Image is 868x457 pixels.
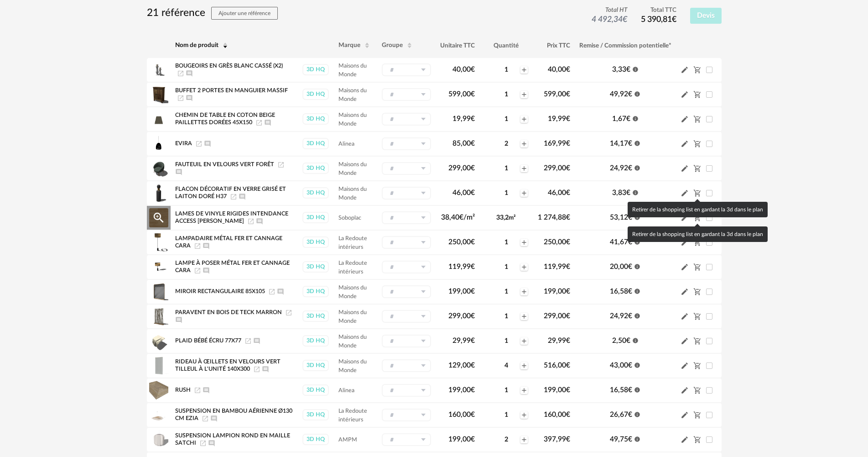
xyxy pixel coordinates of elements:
[338,359,367,373] span: Maisons du Monde
[382,187,431,200] div: Sélectionner un groupe
[544,90,570,98] span: 599,00
[302,434,329,445] a: 3D HQ
[493,214,520,222] div: 33,2
[208,440,215,446] span: Ajouter un commentaire
[628,164,632,172] span: €
[544,263,570,270] span: 119,99
[382,236,431,249] div: Sélectionner un groupe
[681,90,689,99] span: Pencil icon
[203,387,210,393] span: Ajouter un commentaire
[149,159,168,178] img: Product pack shot
[186,95,193,100] span: Ajouter un commentaire
[211,7,278,20] button: Ajouter une référence
[544,140,570,147] span: 169,99
[641,6,676,15] span: Total TTC
[382,310,431,323] div: Sélectionner un groupe
[302,335,329,347] div: 3D HQ
[566,337,570,344] span: €
[302,187,329,199] a: 3D HQ
[302,163,329,174] a: 3D HQ
[264,120,271,125] span: Ajouter un commentaire
[681,164,689,173] span: Pencil icon
[520,116,528,123] span: Plus icon
[471,115,475,122] span: €
[338,63,367,77] span: Maisons du Monde
[382,162,431,175] div: Sélectionner un groupe
[681,115,689,123] span: Pencil icon
[471,66,475,73] span: €
[681,263,689,271] span: Pencil icon
[448,312,475,320] span: 299,00
[693,140,702,147] span: Cart Minus icon
[520,140,528,147] span: Plus icon
[302,64,329,75] div: 3D HQ
[262,366,269,372] span: Ajouter un commentaire
[277,162,285,167] a: Launch icon
[471,288,475,295] span: €
[628,238,632,246] span: €
[610,140,632,147] span: 14,17
[623,16,627,24] span: €
[175,359,281,372] span: Rideau à œillets en velours vert tilleul à l'unité 140x300
[302,434,329,445] div: 3D HQ
[268,289,275,294] span: Launch icon
[149,405,168,425] img: Product pack shot
[634,311,640,319] span: Information icon
[177,95,184,100] span: Launch icon
[194,387,201,393] a: Launch icon
[338,112,367,126] span: Maisons du Monde
[175,186,286,199] span: Flacon décoratif en verre grisé et laiton doré H37
[302,261,329,273] div: 3D HQ
[681,189,689,197] span: Pencil icon
[479,33,533,58] th: Quantité
[610,263,632,270] span: 20,00
[566,263,570,270] span: €
[471,140,475,147] span: €
[230,194,237,199] a: Launch icon
[149,430,168,449] img: Product pack shot
[471,337,475,344] span: €
[149,85,168,104] img: Product pack shot
[493,140,520,148] div: 2
[302,138,329,149] div: 3D HQ
[566,189,570,196] span: €
[610,214,632,221] span: 53,12
[175,42,218,48] span: Nom de produit
[255,120,263,125] span: Launch icon
[149,110,168,129] img: Product pack shot
[338,260,367,274] span: La Redoute intérieurs
[175,141,192,146] span: EVIRA
[175,310,282,315] span: Paravent en bois de teck marron
[520,189,528,197] span: Plus icon
[382,211,431,224] div: Sélectionner un groupe
[548,189,570,196] span: 46,00
[194,268,201,273] a: Launch icon
[448,288,475,295] span: 199,00
[382,285,431,298] div: Sélectionner un groupe
[471,164,475,172] span: €
[520,165,528,172] span: Plus icon
[634,262,640,269] span: Information icon
[302,409,329,420] div: 3D HQ
[520,263,528,271] span: Plus icon
[681,336,689,345] span: Pencil icon
[382,359,431,372] div: Sélectionner un groupe
[493,90,520,99] div: 1
[382,88,431,101] div: Sélectionner un groupe
[566,214,570,221] span: €
[493,263,520,271] div: 1
[592,6,627,15] span: Total HT
[610,288,632,295] span: 16,58
[612,189,630,196] span: 3,83
[626,337,630,344] span: €
[690,8,722,24] button: Devis
[681,213,689,222] span: Pencil icon
[634,361,640,368] span: Information icon
[693,189,702,196] span: Cart Minus icon
[175,260,290,273] span: Lampe À Poser Métal Fer Et Cannage Cara
[382,433,431,446] div: Sélectionner un groupe
[628,312,632,320] span: €
[628,90,632,98] span: €
[520,66,528,74] span: Plus icon
[693,288,702,295] span: Cart Minus icon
